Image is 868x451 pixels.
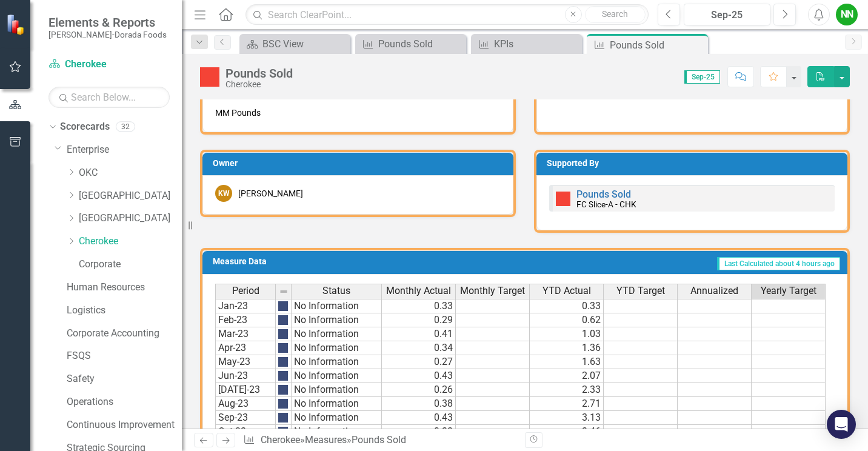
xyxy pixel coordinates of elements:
img: png;base64,iVBORw0KGgoAAAANSUhEUgAAAJYAAADIAQMAAAAwS4omAAAAA1BMVEU9TXnnx7PJAAAACXBIWXMAAA7EAAAOxA... [278,413,288,423]
h3: Supported By [547,159,841,168]
input: Search Below... [48,87,170,108]
span: Monthly Actual [386,286,451,296]
img: png;base64,iVBORw0KGgoAAAANSUhEUgAAAJYAAADIAQMAAAAwS4omAAAAA1BMVEU9TXnnx7PJAAAACXBIWXMAAA7EAAAOxA... [278,427,288,436]
td: 1.63 [530,355,604,369]
td: No Information [292,383,382,397]
td: Jan-23 [215,299,276,313]
a: Corporate [79,258,182,272]
div: Cherokee [225,80,293,89]
img: Below Plan [200,67,219,87]
td: No Information [292,397,382,411]
img: png;base64,iVBORw0KGgoAAAANSUhEUgAAAJYAAADIAQMAAAAwS4omAAAAA1BMVEU9TXnnx7PJAAAACXBIWXMAAA7EAAAOxA... [278,329,288,339]
td: Feb-23 [215,313,276,327]
td: 0.33 [530,299,604,313]
td: Jun-23 [215,369,276,383]
td: 0.27 [382,355,456,369]
span: Last Calculated about 4 hours ago [717,257,840,270]
button: Sep-25 [684,4,770,25]
h3: Measure Data [213,257,403,266]
a: Cherokee [48,58,170,72]
td: 0.38 [382,397,456,411]
div: Pounds Sold [378,36,463,52]
td: May-23 [215,355,276,369]
td: Oct-23 [215,425,276,439]
img: png;base64,iVBORw0KGgoAAAANSUhEUgAAAJYAAADIAQMAAAAwS4omAAAAA1BMVEU9TXnnx7PJAAAACXBIWXMAAA7EAAAOxA... [278,301,288,311]
td: 2.07 [530,369,604,383]
h3: Owner [213,159,507,168]
a: Scorecards [60,120,110,134]
span: MM Pounds [215,108,261,118]
a: Corporate Accounting [67,327,182,341]
td: Apr-23 [215,341,276,355]
td: 3.13 [530,411,604,425]
img: png;base64,iVBORw0KGgoAAAANSUhEUgAAAJYAAADIAQMAAAAwS4omAAAAA1BMVEU9TXnnx7PJAAAACXBIWXMAAA7EAAAOxA... [278,343,288,353]
a: Continuous Improvement [67,418,182,432]
a: KPIs [474,36,579,52]
div: 32 [116,122,135,132]
td: 0.34 [382,341,456,355]
img: png;base64,iVBORw0KGgoAAAANSUhEUgAAAJYAAADIAQMAAAAwS4omAAAAA1BMVEU9TXnnx7PJAAAACXBIWXMAAA7EAAAOxA... [278,399,288,409]
a: BSC View [242,36,347,52]
img: png;base64,iVBORw0KGgoAAAANSUhEUgAAAJYAAADIAQMAAAAwS4omAAAAA1BMVEU9TXnnx7PJAAAACXBIWXMAAA7EAAAOxA... [278,357,288,367]
img: png;base64,iVBORw0KGgoAAAANSUhEUgAAAJYAAADIAQMAAAAwS4omAAAAA1BMVEU9TXnnx7PJAAAACXBIWXMAAA7EAAAOxA... [278,371,288,381]
span: Status [322,286,350,296]
td: 0.29 [382,313,456,327]
a: Operations [67,395,182,409]
td: No Information [292,299,382,313]
td: Mar-23 [215,327,276,341]
td: No Information [292,411,382,425]
a: Safety [67,372,182,386]
td: 0.33 [382,425,456,439]
td: 2.71 [530,397,604,411]
div: [PERSON_NAME] [238,187,303,199]
td: Sep-23 [215,411,276,425]
a: [GEOGRAPHIC_DATA] [79,212,182,225]
button: Search [585,6,646,23]
td: No Information [292,425,382,439]
td: 0.43 [382,411,456,425]
td: No Information [292,355,382,369]
div: Sep-25 [688,8,766,22]
a: Enterprise [67,143,182,157]
small: [PERSON_NAME]-Dorada Foods [48,30,167,39]
div: Pounds Sold [610,38,705,53]
td: 0.62 [530,313,604,327]
div: BSC View [262,36,347,52]
button: NN [836,4,858,25]
span: Yearly Target [761,286,816,296]
a: Cherokee [79,235,182,249]
td: 3.46 [530,425,604,439]
td: No Information [292,341,382,355]
td: Aug-23 [215,397,276,411]
td: [DATE]-23 [215,383,276,397]
div: KW [215,185,232,202]
td: 0.41 [382,327,456,341]
td: 0.33 [382,299,456,313]
a: OKC [79,166,182,180]
img: png;base64,iVBORw0KGgoAAAANSUhEUgAAAJYAAADIAQMAAAAwS4omAAAAA1BMVEU9TXnnx7PJAAAACXBIWXMAAA7EAAAOxA... [278,315,288,325]
a: [GEOGRAPHIC_DATA] [79,189,182,203]
small: FC Slice-A - CHK [576,199,636,209]
span: YTD Target [616,286,665,296]
div: Pounds Sold [352,434,406,446]
a: Human Resources [67,281,182,295]
td: 1.03 [530,327,604,341]
span: YTD Actual [542,286,591,296]
img: Below Plan [556,192,570,206]
img: 8DAGhfEEPCf229AAAAAElFTkSuQmCC [279,287,289,296]
a: Cherokee [261,434,300,446]
a: Pounds Sold [358,36,463,52]
td: No Information [292,369,382,383]
td: 1.36 [530,341,604,355]
span: Sep-25 [684,70,720,84]
div: Pounds Sold [225,67,293,80]
span: Period [232,286,259,296]
div: Open Intercom Messenger [827,410,856,439]
a: Measures [305,434,347,446]
td: 0.43 [382,369,456,383]
a: FSQS [67,349,182,363]
input: Search ClearPoint... [245,4,649,25]
td: 0.26 [382,383,456,397]
span: Search [602,9,628,19]
a: Pounds Sold [576,189,631,200]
